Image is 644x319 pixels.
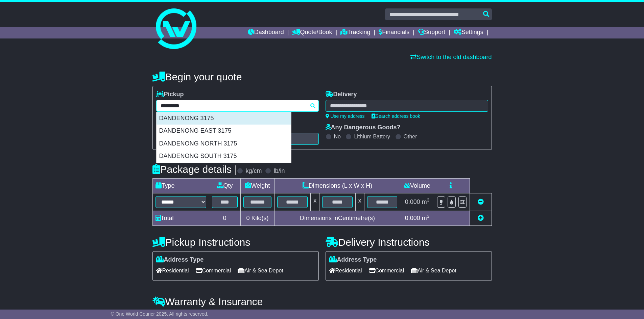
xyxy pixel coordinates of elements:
[454,27,483,38] a: Settings
[379,27,409,38] a: Financials
[209,179,240,193] td: Qty
[329,265,362,276] span: Residential
[152,71,492,82] h4: Begin your quote
[427,214,430,219] sup: 3
[326,124,401,131] label: Any Dangerous Goods?
[196,265,231,276] span: Commercial
[156,256,204,264] label: Address Type
[152,296,492,307] h4: Warranty & Insurance
[410,54,492,60] a: Switch to the old dashboard
[156,100,319,112] typeahead: Please provide city
[418,27,445,38] a: Support
[405,198,420,205] span: 0.000
[311,193,319,211] td: x
[411,265,456,276] span: Air & Sea Depot
[156,265,189,276] span: Residential
[326,91,357,98] label: Delivery
[245,167,262,175] label: kg/cm
[326,113,365,119] a: Use my address
[329,256,377,264] label: Address Type
[240,211,275,226] td: Kilo(s)
[334,133,341,140] label: No
[157,150,291,163] div: DANDENONG SOUTH 3175
[292,27,332,38] a: Quote/Book
[248,27,284,38] a: Dashboard
[240,179,275,193] td: Weight
[157,137,291,150] div: DANDENONG NORTH 3175
[273,167,285,175] label: lb/in
[157,112,291,125] div: DANDENONG 3175
[275,179,400,193] td: Dimensions (L x W x H)
[238,265,283,276] span: Air & Sea Depot
[355,193,364,211] td: x
[152,179,209,193] td: Type
[275,211,400,226] td: Dimensions in Centimetre(s)
[152,237,319,248] h4: Pickup Instructions
[369,265,404,276] span: Commercial
[156,91,184,98] label: Pickup
[422,198,430,205] span: m
[152,211,209,226] td: Total
[427,197,430,203] sup: 3
[354,133,390,140] label: Lithium Battery
[209,211,240,226] td: 0
[372,113,420,119] a: Search address book
[111,311,209,317] span: © One World Courier 2025. All rights reserved.
[400,179,434,193] td: Volume
[405,215,420,221] span: 0.000
[326,237,492,248] h4: Delivery Instructions
[152,164,237,175] h4: Package details |
[478,215,484,221] a: Add new item
[404,133,417,140] label: Other
[246,215,249,221] span: 0
[157,125,291,137] div: DANDENONG EAST 3175
[340,27,370,38] a: Tracking
[478,198,484,205] a: Remove this item
[422,215,430,221] span: m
